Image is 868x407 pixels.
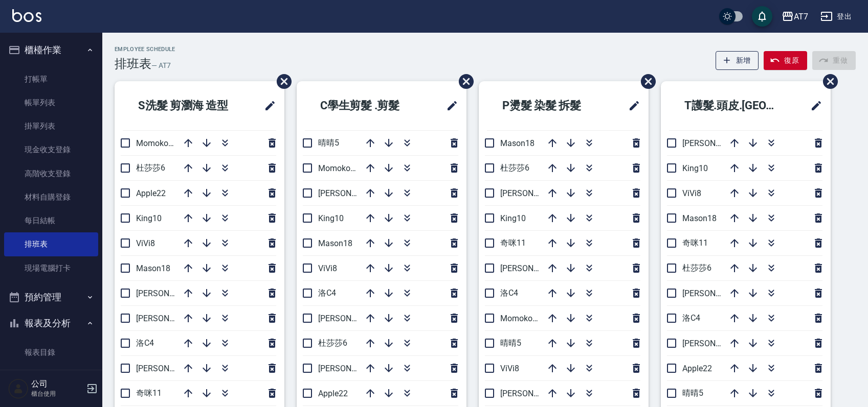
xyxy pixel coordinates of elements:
[4,209,98,232] a: 每日結帳
[136,289,202,298] span: [PERSON_NAME]9
[115,46,175,53] h2: Employee Schedule
[4,138,98,161] a: 現金收支登錄
[4,284,98,310] button: 預約管理
[440,93,458,118] span: 修改班表的標題
[136,188,166,198] span: Apple22
[4,37,98,63] button: 櫃檯作業
[682,388,703,398] span: 晴晴5
[136,138,177,148] span: Momoko12
[633,66,657,97] span: 刪除班表
[4,232,98,256] a: 排班表
[151,60,171,71] h6: — AT7
[804,93,822,118] span: 修改班表的標題
[305,87,427,124] h2: C學生剪髮 .剪髮
[500,364,519,373] span: ViVi8
[136,388,162,398] span: 奇咪11
[451,66,475,97] span: 刪除班表
[716,51,759,70] button: 新增
[318,188,384,198] span: [PERSON_NAME]9
[500,238,526,248] span: 奇咪11
[318,288,336,298] span: 洛C4
[752,6,772,27] button: save
[487,87,609,124] h2: P燙髮 染髮 拆髮
[669,87,797,124] h2: T護髮.頭皮.[GEOGRAPHIC_DATA]
[4,114,98,138] a: 掛單列表
[318,138,339,148] span: 晴晴5
[4,185,98,209] a: 材料自購登錄
[4,162,98,185] a: 高階收支登錄
[318,338,347,348] span: 杜莎莎6
[31,379,83,389] h5: 公司
[115,57,151,71] h3: 排班表
[764,51,807,70] button: 復原
[682,238,708,248] span: 奇咪11
[136,338,154,348] span: 洛C4
[269,66,293,97] span: 刪除班表
[12,9,41,22] img: Logo
[4,91,98,114] a: 帳單列表
[682,163,708,173] span: King10
[622,93,640,118] span: 修改班表的標題
[816,7,856,26] button: 登出
[8,378,29,399] img: Person
[815,66,839,97] span: 刪除班表
[682,263,711,273] span: 杜莎莎6
[682,339,748,348] span: [PERSON_NAME]7
[318,238,352,248] span: Mason18
[318,264,337,273] span: ViVi8
[682,289,748,298] span: [PERSON_NAME]9
[31,389,83,398] p: 櫃台使用
[258,93,276,118] span: 修改班表的標題
[682,138,748,148] span: [PERSON_NAME]2
[136,238,155,248] span: ViVi8
[123,87,251,124] h2: S洗髮 剪瀏海 造型
[136,163,165,173] span: 杜莎莎6
[794,10,808,23] div: AT7
[682,188,701,198] span: ViVi8
[500,314,542,323] span: Momoko12
[500,138,535,148] span: Mason18
[500,389,566,398] span: [PERSON_NAME]2
[4,256,98,280] a: 現場電腦打卡
[136,364,202,373] span: [PERSON_NAME]2
[682,213,717,223] span: Mason18
[777,6,812,27] button: AT7
[500,188,566,198] span: [PERSON_NAME]9
[4,341,98,364] a: 報表目錄
[318,314,384,323] span: [PERSON_NAME]2
[500,213,526,223] span: King10
[318,389,348,398] span: Apple22
[682,313,700,323] span: 洛C4
[500,264,566,273] span: [PERSON_NAME]7
[136,314,202,323] span: [PERSON_NAME]7
[4,310,98,337] button: 報表及分析
[136,213,162,223] span: King10
[136,264,170,273] span: Mason18
[318,163,360,173] span: Momoko12
[500,163,529,173] span: 杜莎莎6
[500,338,521,348] span: 晴晴5
[4,67,98,91] a: 打帳單
[318,364,384,373] span: [PERSON_NAME]7
[682,364,712,373] span: Apple22
[318,213,344,223] span: King10
[500,288,518,298] span: 洛C4
[4,364,98,388] a: 店家日報表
